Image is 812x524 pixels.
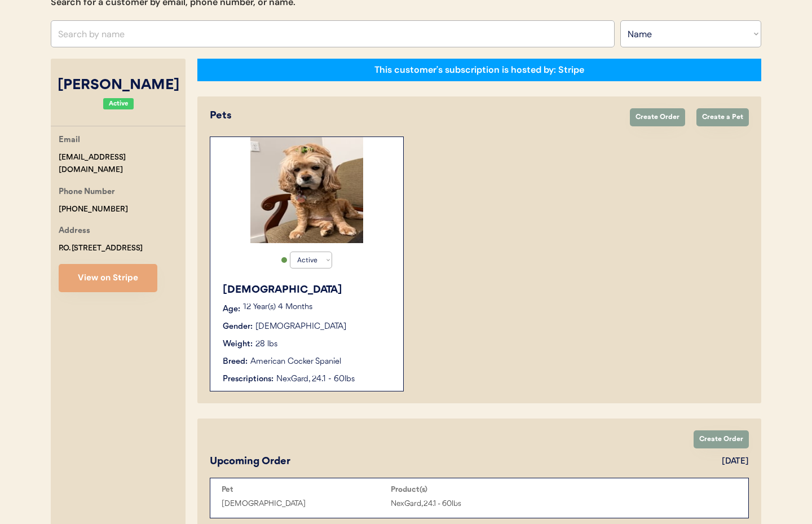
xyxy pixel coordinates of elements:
div: Weight: [223,338,253,350]
div: Pets [210,108,619,124]
div: [PHONE_NUMBER] [59,203,128,216]
div: [EMAIL_ADDRESS][DOMAIN_NAME] [59,151,186,177]
div: Age: [223,303,240,315]
div: 28 lbs [255,338,277,350]
div: Email [59,134,80,148]
div: Upcoming Order [210,454,290,469]
input: Search by name [51,20,615,47]
p: 12 Year(s) 4 Months [243,303,392,311]
button: View on Stripe [59,264,157,292]
div: [DEMOGRAPHIC_DATA] [255,321,346,333]
button: Create Order [630,108,685,126]
div: NexGard, 24.1 - 60lbs [276,373,392,385]
div: P.O. [STREET_ADDRESS] [59,242,143,255]
div: Pet [222,485,391,494]
img: IMG_0908.jpeg [250,137,363,243]
div: This customer's subscription is hosted by: Stripe [374,64,584,76]
div: Product(s) [391,485,560,494]
div: Address [59,224,90,239]
div: NexGard, 24.1 - 60lbs [391,497,560,510]
div: American Cocker Spaniel [250,356,341,368]
div: [DATE] [722,456,749,468]
div: [PERSON_NAME] [51,75,186,96]
div: Prescriptions: [223,373,273,385]
button: Create Order [694,430,749,448]
div: Phone Number [59,186,115,200]
div: [DEMOGRAPHIC_DATA] [223,283,392,298]
div: [DEMOGRAPHIC_DATA] [222,497,391,510]
div: Gender: [223,321,253,333]
div: Breed: [223,356,248,368]
button: Create a Pet [696,108,749,126]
